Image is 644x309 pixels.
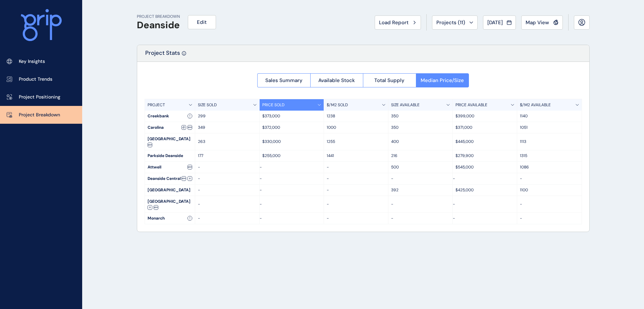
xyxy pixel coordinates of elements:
p: $545,000 [455,164,514,170]
p: - [260,164,324,170]
p: - [391,176,450,182]
p: $/M2 SOLD [327,102,348,108]
span: [DATE] [487,19,503,26]
p: - [453,176,517,182]
p: 1238 [327,113,385,119]
div: Parkside Deanside [145,150,195,161]
p: 1086 [520,164,579,170]
div: [GEOGRAPHIC_DATA] [145,185,195,196]
p: 216 [391,153,450,159]
span: Median Price/Size [421,77,464,84]
p: Project Breakdown [19,112,60,118]
p: 177 [198,153,257,159]
p: 1000 [327,125,385,130]
p: PROJECT [148,102,165,108]
span: Available Stock [318,77,355,84]
p: 1100 [520,187,579,193]
span: Total Supply [374,77,405,84]
p: 1441 [327,153,385,159]
p: 1315 [520,153,579,159]
div: Creekbank [145,111,195,122]
p: - [391,201,450,207]
p: Project Stats [145,49,180,62]
p: $279,900 [455,153,514,159]
h1: Deanside [137,20,180,31]
span: Edit [197,19,207,26]
p: $373,000 [262,113,321,119]
button: [DATE] [483,15,516,30]
button: Load Report [375,15,421,30]
p: 1051 [520,125,579,130]
button: Sales Summary [257,73,310,87]
div: [GEOGRAPHIC_DATA] [145,196,195,213]
p: - [327,187,385,193]
p: 349 [198,125,257,130]
button: Edit [188,15,216,29]
div: Carolina [145,122,195,133]
p: 263 [198,139,257,145]
p: $399,000 [455,113,514,119]
p: 1140 [520,113,579,119]
span: Sales Summary [265,77,303,84]
p: 350 [391,113,450,119]
p: - [198,187,257,193]
p: - [453,201,517,207]
p: 1255 [327,139,385,145]
p: 500 [391,164,450,170]
p: Key Insights [19,58,45,65]
p: - [391,216,450,221]
div: [GEOGRAPHIC_DATA] [145,133,195,150]
div: Attwell [145,162,195,173]
p: - [520,216,579,221]
p: - [520,201,579,207]
p: - [198,176,257,182]
p: SIZE SOLD [198,102,217,108]
p: 1113 [520,139,579,145]
p: $445,000 [455,139,514,145]
p: PRICE SOLD [262,102,284,108]
span: Map View [526,19,549,26]
p: $371,000 [455,125,514,130]
p: PROJECT BREAKDOWN [137,14,180,20]
p: 392 [391,187,450,193]
span: Projects ( 11 ) [436,19,465,26]
p: - [520,176,579,182]
div: Monarch [145,213,195,224]
p: - [198,164,257,170]
p: - [260,201,324,207]
p: - [453,216,517,221]
p: SIZE AVAILABLE [391,102,420,108]
button: Median Price/Size [416,73,469,87]
p: - [198,216,257,221]
p: - [327,176,385,182]
div: Deanside Central [145,173,195,184]
p: 350 [391,125,450,130]
p: $255,000 [262,153,321,159]
p: $/M2 AVAILABLE [520,102,551,108]
span: Load Report [379,19,409,26]
p: - [198,201,257,207]
p: PRICE AVAILABLE [455,102,487,108]
p: $330,000 [262,139,321,145]
p: Product Trends [19,76,52,83]
button: Projects (11) [432,15,478,30]
p: $425,000 [455,187,514,193]
p: - [260,176,324,182]
button: Total Supply [363,73,416,87]
p: 400 [391,139,450,145]
p: - [327,201,385,207]
button: Map View [521,15,563,30]
p: - [260,216,324,221]
p: 299 [198,113,257,119]
p: - [327,164,385,170]
p: - [260,187,324,193]
p: $372,000 [262,125,321,130]
p: - [327,216,385,221]
button: Available Stock [310,73,363,87]
p: Project Positioning [19,94,60,101]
